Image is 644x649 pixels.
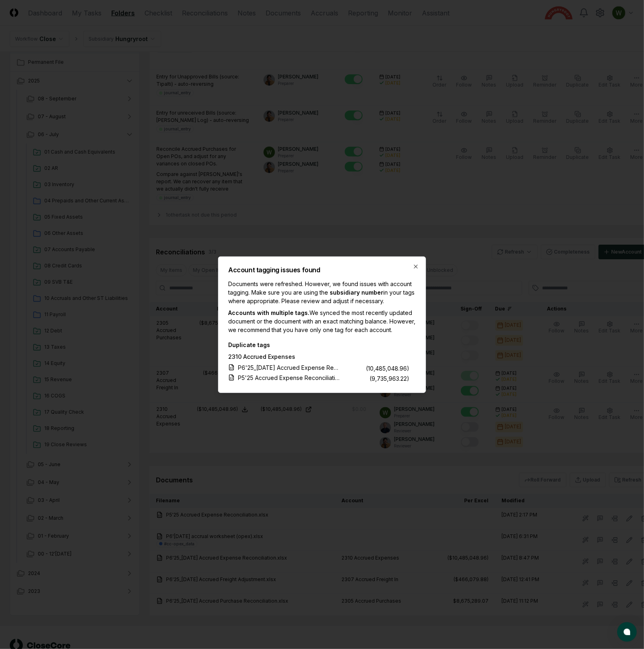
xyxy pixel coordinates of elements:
div: Duplicate tags [228,341,409,349]
h2: Account tagging issues found [228,267,416,273]
a: P5'25 Accrued Expense Reconciliation.xlsx [228,373,349,382]
div: 2310 Accrued Expenses [228,352,409,362]
p: We synced the most recently updated document or the document with an exact matching balance. Howe... [228,308,416,334]
span: Accounts with multiple tags. [228,309,309,316]
div: P5'25 Accrued Expense Reconciliation.xlsx [238,373,339,382]
a: P6'25_[DATE] Accrued Expense Reconciliation.xlsx [228,363,349,372]
div: P6'25_[DATE] Accrued Expense Reconciliation.xlsx [238,363,339,372]
div: (9,735,963.22) [370,374,409,383]
span: subsidiary number [330,289,383,296]
p: Documents were refreshed. However, we found issues with account tagging. Make sure you are using ... [228,280,416,305]
div: (10,485,048.96) [366,364,409,373]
